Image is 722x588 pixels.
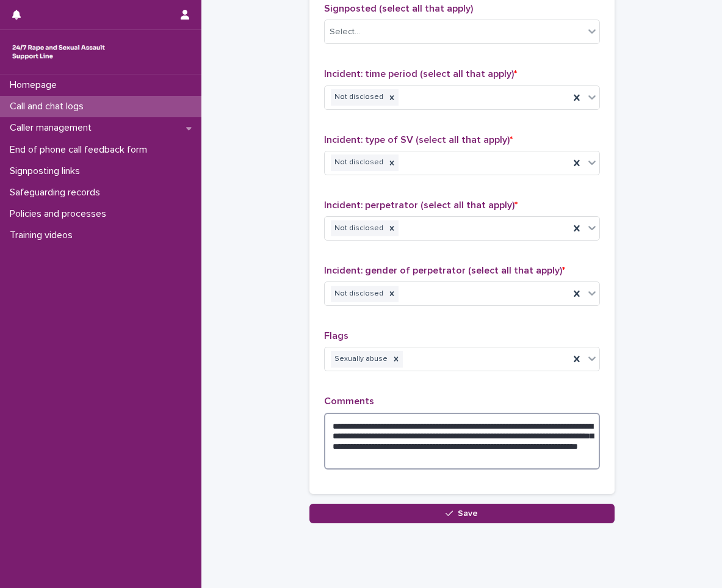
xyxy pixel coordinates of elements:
div: Not disclosed [331,154,385,171]
span: Comments [324,396,374,406]
p: Training videos [5,230,82,241]
p: Policies and processes [5,208,116,220]
div: Select... [330,26,360,38]
div: Not disclosed [331,220,385,237]
span: Save [458,509,478,518]
button: Save [309,504,615,523]
p: Signposting links [5,165,90,177]
span: Signposted (select all that apply) [324,4,473,13]
span: Incident: type of SV (select all that apply) [324,135,513,145]
span: Incident: time period (select all that apply) [324,69,517,79]
p: Homepage [5,79,67,91]
p: Safeguarding records [5,187,110,198]
p: End of phone call feedback form [5,144,157,156]
p: Caller management [5,122,101,134]
div: Sexually abuse [331,351,389,368]
div: Not disclosed [331,286,385,302]
img: rhQMoQhaT3yELyF149Cw [10,40,107,64]
div: Not disclosed [331,89,385,106]
p: Call and chat logs [5,101,93,112]
span: Flags [324,331,348,341]
span: Incident: perpetrator (select all that apply) [324,200,518,210]
span: Incident: gender of perpetrator (select all that apply) [324,266,565,275]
